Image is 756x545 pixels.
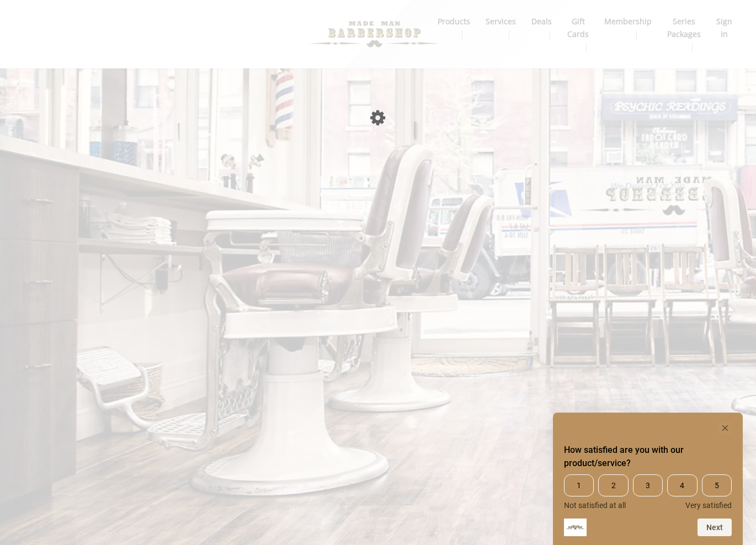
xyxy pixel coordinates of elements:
span: 3 [633,474,663,496]
span: 1 [564,474,594,496]
span: 5 [702,474,732,496]
h2: How satisfied are you with our product/service? Select an option from 1 to 5, with 1 being Not sa... [564,444,732,470]
button: Next question [698,519,732,536]
div: How satisfied are you with our product/service? Select an option from 1 to 5, with 1 being Not sa... [564,421,732,536]
button: Hide survey [718,421,732,435]
span: Very satisfied [685,501,732,510]
span: 4 [667,474,697,496]
span: 2 [598,474,628,496]
span: Not satisfied at all [564,501,626,510]
div: How satisfied are you with our product/service? Select an option from 1 to 5, with 1 being Not sa... [564,474,732,510]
